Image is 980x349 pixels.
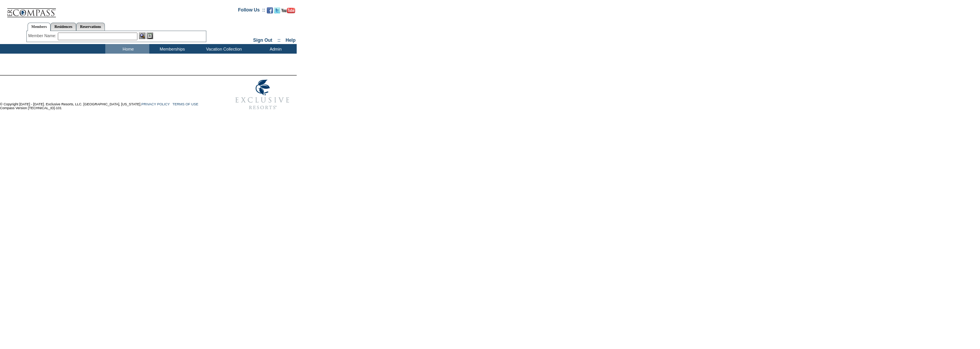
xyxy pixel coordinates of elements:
[238,7,265,16] td: Follow Us ::
[139,33,145,39] img: View
[267,10,273,14] a: Become our fan on Facebook
[147,33,153,39] img: Reservations
[28,33,58,39] div: Member Name:
[253,38,272,43] a: Sign Out
[28,23,51,31] a: Members
[278,38,281,43] span: ::
[286,38,296,43] a: Help
[149,44,193,54] td: Memberships
[281,8,295,13] img: Subscribe to our YouTube Channel
[274,10,280,14] a: Follow us on Twitter
[228,75,297,114] img: Exclusive Resorts
[105,44,149,54] td: Home
[274,7,280,13] img: Follow us on Twitter
[76,23,105,31] a: Reservations
[193,44,253,54] td: Vacation Collection
[281,10,295,14] a: Subscribe to our YouTube Channel
[51,23,76,31] a: Residences
[7,2,56,18] img: Compass Home
[253,44,297,54] td: Admin
[173,102,199,106] a: TERMS OF USE
[141,102,170,106] a: PRIVACY POLICY
[267,7,273,13] img: Become our fan on Facebook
